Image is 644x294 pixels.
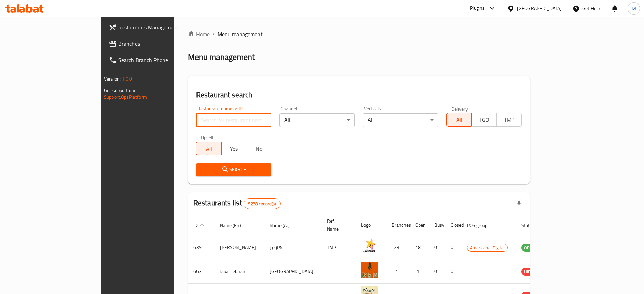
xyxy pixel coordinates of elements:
img: Hardee's [361,238,378,254]
span: All [450,115,469,125]
td: 23 [386,235,410,259]
td: 1 [386,259,410,284]
div: OPEN [521,244,538,252]
h2: Restaurant search [196,90,522,100]
span: Search Branch Phone [118,56,203,64]
span: Status [521,221,543,229]
th: Closed [445,215,461,235]
a: Search Branch Phone [103,52,208,68]
th: Branches [386,215,410,235]
td: 0 [445,235,461,259]
span: Version: [104,74,121,83]
div: Export file [511,196,527,212]
span: 1.0.0 [122,74,132,83]
span: TMP [499,115,519,125]
td: Jabal Lebnan [214,259,264,284]
td: هارديز [264,235,321,259]
span: M [632,5,636,12]
td: [GEOGRAPHIC_DATA] [264,259,321,284]
span: All [199,144,219,154]
td: 0 [445,259,461,284]
div: All [363,113,438,127]
button: All [196,142,222,155]
div: Plugins [470,4,485,13]
a: Restaurants Management [103,19,208,36]
span: HIDDEN [521,268,542,276]
label: Delivery [451,106,468,111]
th: Busy [429,215,445,235]
button: Search [196,163,271,176]
div: Total records count [244,198,280,209]
label: Upsell [201,135,213,140]
span: Branches [118,40,203,48]
span: Ref. Name [327,217,348,233]
nav: breadcrumb [188,30,530,38]
span: 9238 record(s) [244,201,280,207]
td: 1 [410,259,429,284]
span: TGO [474,115,494,125]
span: Restaurants Management [118,23,203,31]
span: Americana-Digital [467,244,507,252]
span: Yes [224,144,244,154]
span: Get support on: [104,86,135,95]
button: TGO [471,113,497,127]
input: Search for restaurant name or ID.. [196,113,271,127]
span: Name (En) [220,221,250,229]
button: All [446,113,472,127]
h2: Menu management [188,52,255,63]
div: All [279,113,355,127]
td: 0 [429,235,445,259]
div: [GEOGRAPHIC_DATA] [517,5,562,12]
td: 0 [429,259,445,284]
button: Yes [221,142,247,155]
td: 18 [410,235,429,259]
img: Jabal Lebnan [361,262,378,278]
span: Menu management [217,30,263,38]
li: / [212,30,215,38]
button: TMP [496,113,522,127]
span: OPEN [521,244,538,252]
span: POS group [467,221,496,229]
div: HIDDEN [521,268,542,276]
th: Logo [356,215,386,235]
td: TMP [321,235,356,259]
th: Open [410,215,429,235]
span: No [249,144,269,154]
span: Search [202,165,266,174]
span: Name (Ar) [270,221,298,229]
h2: Restaurants list [193,198,281,209]
span: ID [193,221,206,229]
a: Branches [103,36,208,52]
button: No [246,142,271,155]
a: Support.OpsPlatform [104,93,147,101]
td: [PERSON_NAME] [214,235,264,259]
